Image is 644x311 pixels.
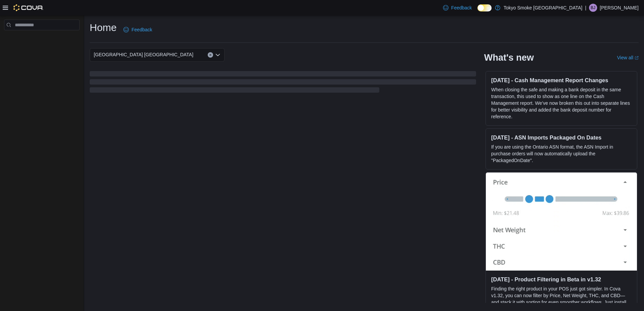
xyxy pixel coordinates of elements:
[94,51,193,59] span: [GEOGRAPHIC_DATA] [GEOGRAPHIC_DATA]
[131,26,152,33] span: Feedback
[491,86,632,120] p: When closing the safe and making a bank deposit in the same transaction, this used to show as one...
[635,56,639,60] svg: External link
[585,4,586,12] p: |
[484,52,534,63] h2: What's new
[589,4,597,12] div: Brenna Jodouin-Paquette
[477,4,492,11] input: Dark Mode
[215,52,221,58] button: Open list of options
[121,23,155,36] a: Feedback
[13,4,43,11] img: Cova
[504,4,583,12] p: Tokyo Smoke [GEOGRAPHIC_DATA]
[491,134,632,141] h3: [DATE] - ASN Imports Packaged On Dates
[491,77,632,84] h3: [DATE] - Cash Management Report Changes
[491,276,632,283] h3: [DATE] - Product Filtering in Beta in v1.32
[591,4,595,12] span: BJ
[440,1,474,14] a: Feedback
[4,32,80,48] nav: Complex example
[90,72,476,94] span: Loading
[617,55,639,60] a: View allExternal link
[90,21,117,34] h1: Home
[491,144,632,164] p: If you are using the Ontario ASN format, the ASN Import in purchase orders will now automatically...
[208,52,213,58] button: Clear input
[451,4,472,11] span: Feedback
[600,4,639,12] p: [PERSON_NAME]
